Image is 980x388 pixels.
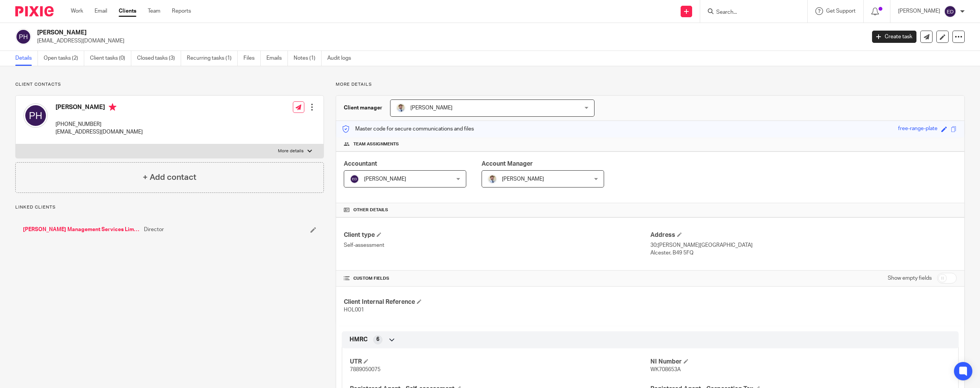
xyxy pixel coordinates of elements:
[44,51,84,66] a: Open tasks (2)
[888,274,932,282] label: Show empty fields
[650,249,957,257] p: Alcester, B49 5FQ
[327,51,357,66] a: Audit logs
[344,104,382,112] h3: Client manager
[95,7,107,15] a: Email
[23,103,48,128] img: svg%3E
[119,7,136,15] a: Clients
[872,31,916,43] a: Create task
[243,51,261,66] a: Files
[344,276,650,282] h4: CUSTOM FIELDS
[37,37,861,45] p: [EMAIL_ADDRESS][DOMAIN_NAME]
[350,336,367,344] span: HMRC
[482,161,533,167] span: Account Manager
[488,174,497,184] img: 1693835698283.jfif
[650,231,957,239] h4: Address
[144,226,164,233] span: Director
[826,8,856,14] span: Get Support
[650,241,957,249] p: 30;[PERSON_NAME][GEOGRAPHIC_DATA]
[143,171,196,183] h4: + Add contact
[37,29,696,37] h2: [PERSON_NAME]
[344,241,650,249] p: Self-assessment
[56,128,143,136] p: [EMAIL_ADDRESS][DOMAIN_NAME]
[137,51,181,66] a: Closed tasks (3)
[350,367,381,372] span: 7889050075
[502,176,544,182] span: [PERSON_NAME]
[172,7,191,15] a: Reports
[56,121,143,128] p: [PHONE_NUMBER]
[898,125,938,134] div: free-range-plate
[650,358,951,366] h4: NI Number
[715,9,784,16] input: Search
[266,51,288,66] a: Emails
[898,7,940,15] p: [PERSON_NAME]
[187,51,238,66] a: Recurring tasks (1)
[294,51,322,66] a: Notes (1)
[350,174,359,184] img: svg%3E
[15,204,324,210] p: Linked clients
[353,141,399,147] span: Team assignments
[23,226,140,233] a: [PERSON_NAME] Management Services Limited
[376,336,379,343] span: 6
[336,82,965,88] p: More details
[650,367,681,372] span: WK708653A
[15,51,38,66] a: Details
[353,207,388,213] span: Other details
[148,7,160,15] a: Team
[278,148,304,154] p: More details
[344,307,364,313] span: HOL001
[15,82,324,88] p: Client contacts
[350,358,650,366] h4: UTR
[410,105,452,111] span: [PERSON_NAME]
[364,176,406,182] span: [PERSON_NAME]
[344,231,650,239] h4: Client type
[15,6,54,16] img: Pixie
[15,29,31,45] img: svg%3E
[56,103,143,113] h4: [PERSON_NAME]
[344,161,377,167] span: Accountant
[109,103,116,111] i: Primary
[396,103,405,112] img: 1693835698283.jfif
[71,7,83,15] a: Work
[944,5,956,18] img: svg%3E
[342,125,474,133] p: Master code for secure communications and files
[90,51,131,66] a: Client tasks (0)
[344,298,650,306] h4: Client Internal Reference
